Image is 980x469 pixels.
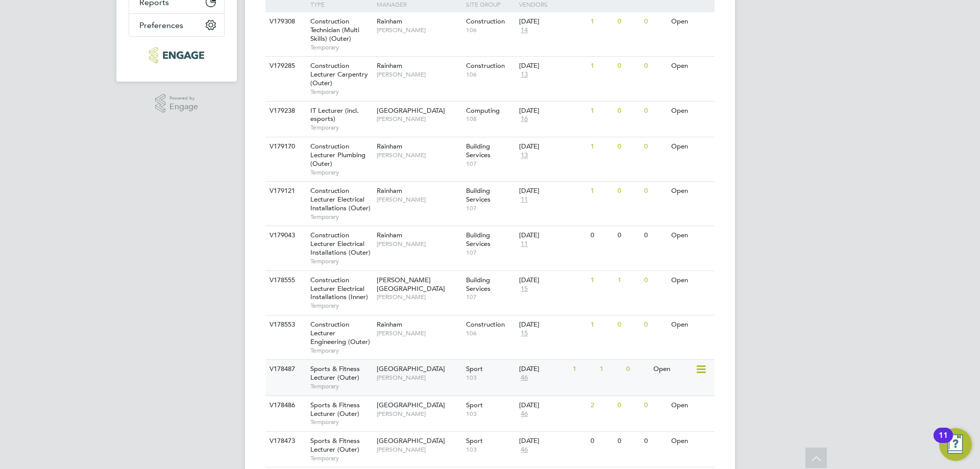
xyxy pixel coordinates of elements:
div: [DATE] [519,142,585,151]
span: 107 [466,249,514,257]
span: Rainham [377,320,402,329]
span: [PERSON_NAME] [377,70,461,79]
span: Construction Lecturer Plumbing (Outer) [310,142,365,168]
span: Temporary [310,454,372,462]
span: Sport [466,401,483,409]
div: V178486 [267,396,303,415]
div: 0 [588,226,615,245]
div: 1 [588,57,615,76]
div: Open [669,137,713,156]
div: V178473 [267,432,303,451]
div: 0 [642,432,668,451]
div: [DATE] [519,276,585,285]
span: 106 [466,70,514,79]
span: [GEOGRAPHIC_DATA] [377,106,445,115]
span: 13 [519,70,529,79]
span: [PERSON_NAME] [377,151,461,159]
span: Temporary [310,418,372,426]
div: [DATE] [519,401,585,410]
div: 1 [597,360,624,379]
div: Open [669,396,713,415]
div: [DATE] [519,17,585,26]
span: Construction Lecturer Carpentry (Outer) [310,61,368,87]
span: IT Lecturer (incl. esports) [310,106,359,124]
span: 103 [466,410,514,418]
span: 108 [466,115,514,123]
div: Open [669,57,713,76]
span: Construction [466,17,505,26]
span: Computing [466,106,500,115]
span: Temporary [310,168,372,177]
div: 0 [642,271,668,290]
span: 106 [466,329,514,337]
div: 0 [615,137,642,156]
div: 0 [642,315,668,334]
div: 0 [615,12,642,31]
span: 106 [466,26,514,34]
div: 1 [588,182,615,201]
span: Sports & Fitness Lecturer (Outer) [310,401,360,418]
span: [PERSON_NAME] [377,374,461,382]
span: 11 [519,195,529,204]
span: Construction [466,61,505,70]
div: 11 [939,435,948,449]
div: 1 [588,12,615,31]
span: [PERSON_NAME] [377,240,461,248]
span: Construction Technician (Multi Skills) (Outer) [310,17,359,43]
span: 107 [466,160,514,168]
span: 15 [519,329,529,338]
div: Open [669,226,713,245]
div: 1 [588,137,615,156]
div: 0 [615,57,642,76]
span: Building Services [466,231,491,248]
div: 0 [642,396,668,415]
div: Open [669,271,713,290]
div: 0 [588,432,615,451]
span: [PERSON_NAME] [377,26,461,34]
div: V178553 [267,315,303,334]
span: Sports & Fitness Lecturer (Outer) [310,364,360,382]
div: 1 [588,315,615,334]
div: V179121 [267,182,303,201]
span: 13 [519,151,529,160]
span: [PERSON_NAME] [377,446,461,454]
div: 0 [615,226,642,245]
span: [GEOGRAPHIC_DATA] [377,364,445,373]
div: V179170 [267,137,303,156]
span: Rainham [377,142,402,151]
span: [PERSON_NAME] [377,293,461,301]
span: [GEOGRAPHIC_DATA] [377,436,445,445]
div: 0 [642,137,668,156]
div: 0 [615,432,642,451]
span: Sports & Fitness Lecturer (Outer) [310,436,360,454]
div: [DATE] [519,231,585,240]
span: [PERSON_NAME] [377,410,461,418]
span: Construction Lecturer Electrical Installations (Inner) [310,276,368,302]
img: henry-blue-logo-retina.png [149,47,204,63]
span: Construction [466,320,505,329]
span: Temporary [310,302,372,310]
div: 0 [642,226,668,245]
div: [DATE] [519,437,585,446]
div: V179285 [267,57,303,76]
span: 11 [519,240,529,249]
span: 15 [519,285,529,293]
span: Temporary [310,88,372,96]
a: Go to home page [129,47,225,63]
div: 0 [615,396,642,415]
span: Construction Lecturer Engineering (Outer) [310,320,370,346]
span: [PERSON_NAME] [377,115,461,123]
div: 0 [642,182,668,201]
span: [PERSON_NAME] [377,195,461,204]
span: Rainham [377,17,402,26]
div: [DATE] [519,365,568,374]
div: Open [669,102,713,120]
span: Preferences [139,20,183,30]
span: 46 [519,374,529,382]
div: Open [651,360,695,379]
button: Open Resource Center, 11 new notifications [939,428,972,461]
span: 16 [519,115,529,124]
span: Building Services [466,186,491,204]
div: Open [669,315,713,334]
span: Temporary [310,43,372,52]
